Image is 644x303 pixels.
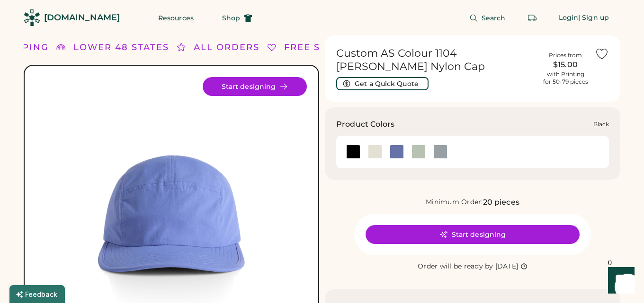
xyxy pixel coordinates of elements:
[24,9,40,26] img: Rendered Logo - Screens
[418,262,493,271] div: Order will be ready by
[559,13,579,23] div: Login
[44,12,120,24] div: [DOMAIN_NAME]
[194,41,259,54] div: ALL ORDERS
[222,15,240,21] span: Shop
[599,260,640,301] iframe: Front Chat
[336,77,429,90] button: Get a Quick Quote
[426,198,483,207] div: Minimum Order:
[73,41,169,54] div: LOWER 48 STATES
[458,9,517,27] button: Search
[284,41,366,54] div: FREE SHIPPING
[211,9,264,27] button: Shop
[542,59,589,70] div: $15.00
[147,9,205,27] button: Resources
[523,9,542,27] button: Retrieve an order
[483,197,519,208] div: 20 pieces
[578,13,609,23] div: | Sign up
[543,70,588,86] div: with Printing for 50-79 pieces
[495,262,519,271] div: [DATE]
[336,47,536,73] h1: Custom AS Colour 1104 [PERSON_NAME] Nylon Cap
[482,15,506,21] span: Search
[336,119,394,130] h3: Product Colors
[593,121,609,128] div: Black
[366,225,580,244] button: Start designing
[549,52,582,59] div: Prices from
[203,77,307,96] button: Start designing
